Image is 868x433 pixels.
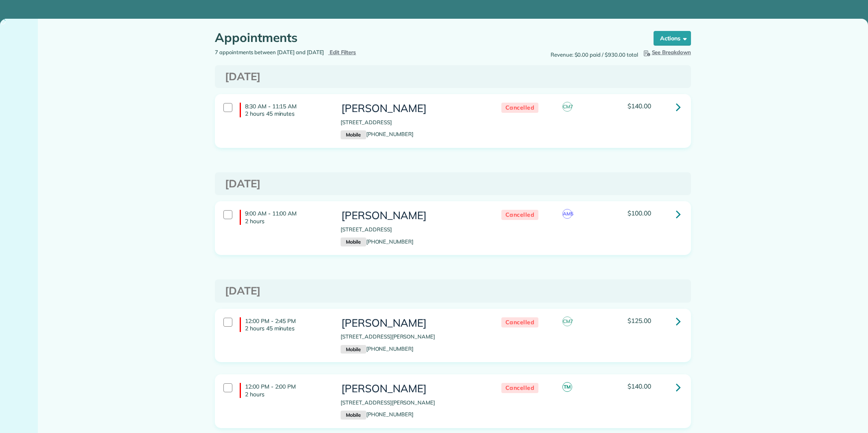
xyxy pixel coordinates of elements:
[341,131,413,137] a: Mobile[PHONE_NUMBER]
[225,285,681,297] h3: [DATE]
[562,102,572,112] span: CM7
[501,317,539,327] span: Cancelled
[341,238,413,245] a: Mobile[PHONE_NUMBER]
[341,103,485,114] h3: [PERSON_NAME]
[341,345,413,352] a: Mobile[PHONE_NUMBER]
[501,210,539,220] span: Cancelled
[330,49,356,55] span: Edit Filters
[341,411,366,420] small: Mobile
[341,237,366,246] small: Mobile
[341,210,485,222] h3: [PERSON_NAME]
[341,130,366,139] small: Mobile
[240,317,328,332] h4: 12:00 PM - 2:45 PM
[341,333,485,341] p: [STREET_ADDRESS][PERSON_NAME]
[245,110,328,117] p: 2 hours 45 minutes
[225,178,681,190] h3: [DATE]
[562,317,572,326] span: CM7
[245,391,328,398] p: 2 hours
[501,383,539,393] span: Cancelled
[627,382,651,390] span: $140.00
[341,226,485,234] p: [STREET_ADDRESS]
[328,49,356,55] a: Edit Filters
[341,345,366,354] small: Mobile
[240,383,328,398] h4: 12:00 PM - 2:00 PM
[341,411,413,418] a: Mobile[PHONE_NUMBER]
[627,102,651,110] span: $140.00
[240,103,328,117] h4: 8:30 AM - 11:15 AM
[240,210,328,224] h4: 9:00 AM - 11:00 AM
[225,71,681,83] h3: [DATE]
[341,399,485,407] p: [STREET_ADDRESS][PERSON_NAME]
[627,209,651,217] span: $100.00
[642,48,691,57] button: See Breakdown
[551,51,638,59] span: Revenue: $0.00 paid / $930.00 total
[245,325,328,332] p: 2 hours 45 minutes
[562,209,572,219] span: AM5
[215,31,638,44] h1: Appointments
[341,119,485,127] p: [STREET_ADDRESS]
[501,103,539,113] span: Cancelled
[562,382,572,392] span: TM
[245,218,328,225] p: 2 hours
[209,48,453,57] div: 7 appointments between [DATE] and [DATE]
[341,383,485,395] h3: [PERSON_NAME]
[341,317,485,329] h3: [PERSON_NAME]
[627,317,651,325] span: $125.00
[654,31,691,46] button: Actions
